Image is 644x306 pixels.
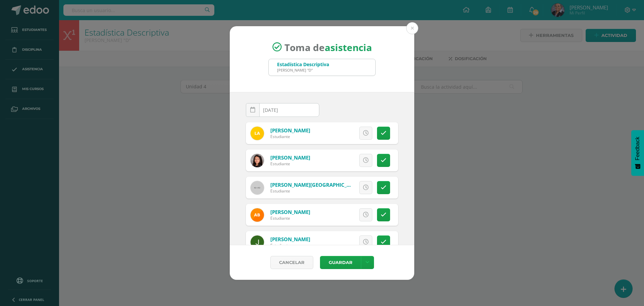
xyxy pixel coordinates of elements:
[320,256,361,269] button: Guardar
[251,154,264,167] img: 90d0784e00bf6abb951ad079caa970f7.png
[325,41,372,53] strong: asistencia
[406,22,418,34] button: Close (Esc)
[631,130,644,176] button: Feedback - Mostrar encuesta
[270,127,310,134] a: [PERSON_NAME]
[270,256,313,269] a: Cancelar
[251,181,264,194] img: 60x60
[270,215,310,221] div: Estudiante
[246,103,319,117] input: Fecha de Inasistencia
[270,236,310,243] a: [PERSON_NAME]
[270,181,362,188] a: [PERSON_NAME][GEOGRAPHIC_DATA]
[635,137,641,160] span: Feedback
[251,235,264,249] img: 7bb841b14558a88800430e901ee97c5d.png
[251,127,264,140] img: 1daac61b4bf388e379a2762c503f08dd.png
[270,134,310,139] div: Estudiante
[270,161,310,167] div: Estudiante
[269,59,375,76] input: Busca un grado o sección aquí...
[251,208,264,222] img: 0c0e5d5388f0b3a679fb97d2ac300a16.png
[270,209,310,215] a: [PERSON_NAME]
[270,154,310,161] a: [PERSON_NAME]
[284,41,372,53] span: Toma de
[277,61,329,68] div: Estadística Descriptiva
[277,68,329,73] div: [PERSON_NAME] "D"
[270,188,351,194] div: Estudiante
[270,243,310,248] div: Estudiante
